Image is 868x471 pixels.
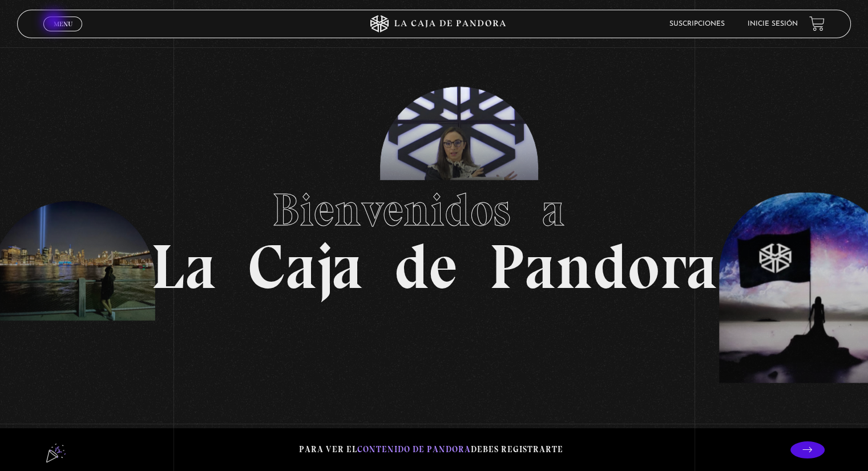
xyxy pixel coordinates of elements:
h1: La Caja de Pandora [151,173,717,298]
span: contenido de Pandora [357,444,471,454]
span: Cerrar [50,30,76,38]
span: Menu [54,21,72,27]
a: Suscripciones [669,21,725,27]
span: Bienvenidos a [272,182,596,237]
p: Para ver el debes registrarte [299,442,563,457]
a: Inicie sesión [748,21,798,27]
a: View your shopping cart [809,16,825,31]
